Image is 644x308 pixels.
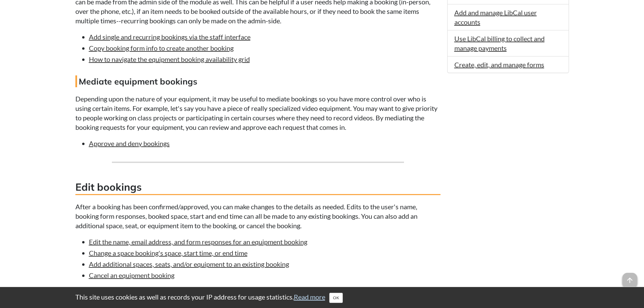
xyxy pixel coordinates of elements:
[89,33,251,41] a: Add single and recurring bookings via the staff interface
[75,180,440,195] h3: Edit bookings
[89,260,289,268] a: Add additional spaces, seats, and/or equipment to an existing booking
[294,293,325,301] a: Read more
[75,94,440,132] p: Depending upon the nature of your equipment, it may be useful to mediate bookings so you have mor...
[89,55,250,63] a: How to navigate the equipment booking availability grid
[75,202,440,230] p: After a booking has been confirmed/approved, you can make changes to the details as needed. Edits...
[75,75,440,87] h4: Mediate equipment bookings
[89,139,170,147] a: Approve and deny bookings
[454,61,544,69] a: Create, edit, and manage forms
[622,274,637,282] a: arrow_upward
[329,293,343,303] button: Close
[622,273,637,288] span: arrow_upward
[89,238,307,246] a: Edit the name, email address, and form responses for an equipment booking
[89,271,174,279] a: Cancel an equipment booking
[89,44,234,52] a: Copy booking form info to create another booking
[454,34,545,52] a: Use LibCal billing to collect and manage payments
[454,8,537,26] a: Add and manage LibCal user accounts
[69,292,576,303] div: This site uses cookies as well as records your IP address for usage statistics.
[89,249,247,257] a: Change a space booking's space, start time, or end time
